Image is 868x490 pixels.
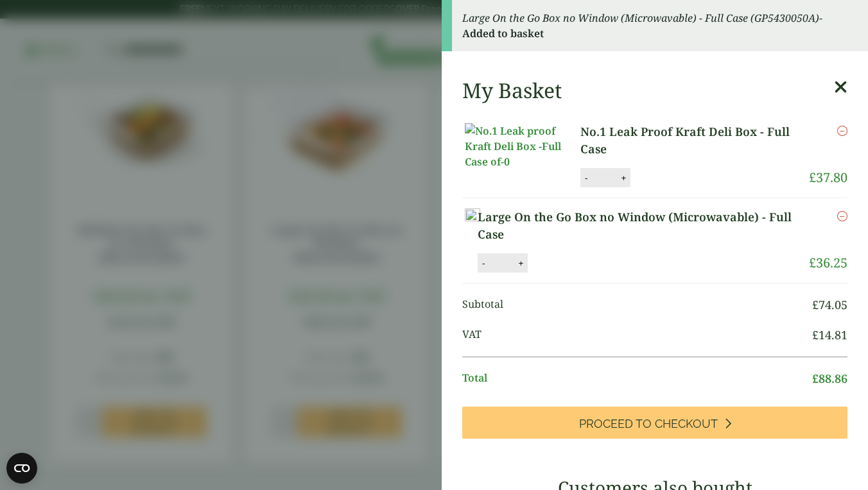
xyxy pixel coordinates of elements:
[462,326,812,344] span: VAT
[809,169,816,186] span: £
[478,258,489,269] button: -
[812,327,819,342] span: £
[514,258,527,269] button: +
[462,407,847,439] a: Proceed to Checkout
[837,208,847,224] a: Remove this item
[462,370,812,387] span: Total
[809,254,847,271] bdi: 36.25
[812,371,847,386] bdi: 88.86
[462,296,812,314] span: Subtotal
[465,123,580,169] img: No.1 Leak proof Kraft Deli Box -Full Case of-0
[579,417,718,431] span: Proceed to Checkout
[812,371,819,386] span: £
[580,123,809,158] a: No.1 Leak Proof Kraft Deli Box - Full Case
[812,297,819,312] span: £
[809,169,847,186] bdi: 37.80
[581,173,591,183] button: -
[462,78,562,103] h2: My Basket
[617,173,630,183] button: +
[837,123,847,139] a: Remove this item
[6,453,37,484] button: Open CMP widget
[462,26,544,40] strong: Added to basket
[809,254,816,271] span: £
[478,208,809,243] a: Large On the Go Box no Window (Microwavable) - Full Case
[462,11,819,25] em: Large On the Go Box no Window (Microwavable) - Full Case (GP5430050A)
[812,327,847,342] bdi: 14.81
[812,297,847,312] bdi: 74.05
